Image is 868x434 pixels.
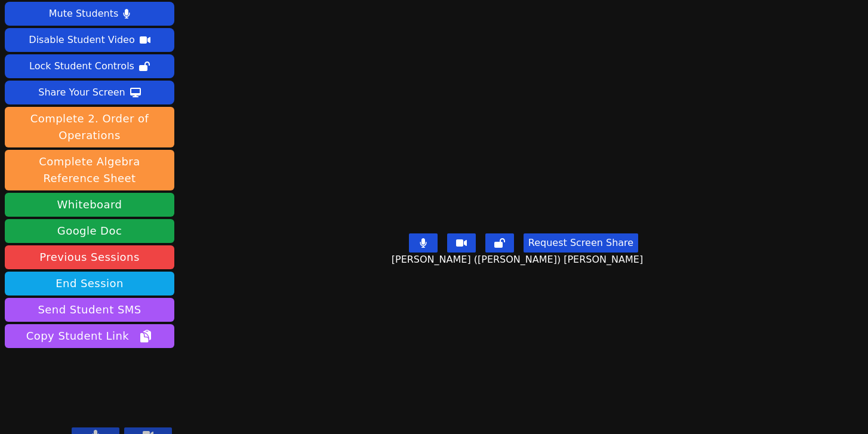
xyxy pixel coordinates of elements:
button: Disable Student Video [5,28,174,52]
div: Share Your Screen [38,83,125,102]
span: Copy Student Link [26,328,153,344]
div: Lock Student Controls [29,57,134,76]
button: Mute Students [5,2,174,26]
a: Google Doc [5,219,174,243]
button: Request Screen Share [524,233,638,253]
button: Share Your Screen [5,81,174,104]
a: Previous Sessions [5,245,174,269]
button: Complete Algebra Reference Sheet [5,150,174,190]
button: Send Student SMS [5,298,174,322]
button: Whiteboard [5,193,174,217]
button: Copy Student Link [5,324,174,348]
div: Disable Student Video [29,30,134,50]
button: Complete 2. Order of Operations [5,107,174,147]
button: Lock Student Controls [5,54,174,78]
div: Mute Students [49,4,118,23]
button: End Session [5,272,174,296]
span: [PERSON_NAME] ([PERSON_NAME]) [PERSON_NAME] [392,253,646,267]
